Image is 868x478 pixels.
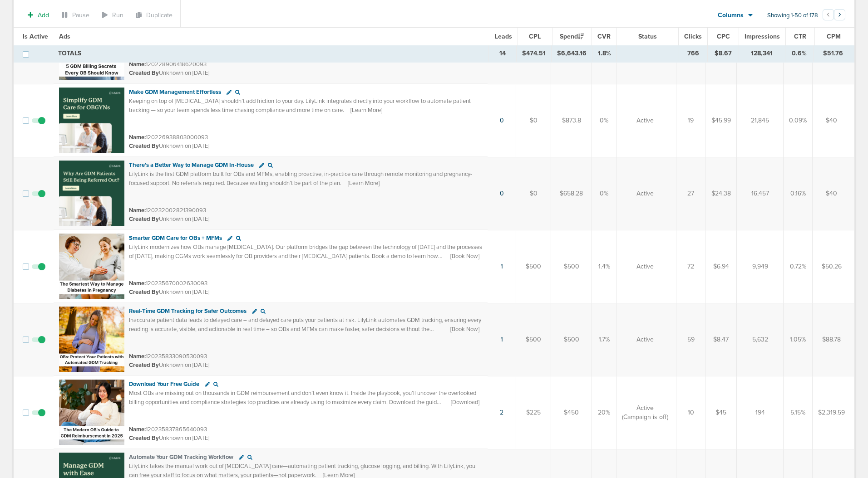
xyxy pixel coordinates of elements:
[495,33,512,40] span: Leads
[676,84,705,157] td: 19
[708,45,739,62] td: $8.67
[551,303,592,376] td: $500
[129,234,222,242] span: Smarter GDM Care for OBs + MFMs
[23,9,54,22] button: Add
[129,390,476,415] span: Most OBs are missing out on thousands in GDM reimbursement and don’t even know it. Inside the pla...
[129,88,221,96] span: Make GDM Management Effortless
[737,84,784,157] td: 21,845
[679,45,708,62] td: 766
[516,157,551,230] td: $0
[501,336,503,343] a: 1
[676,303,705,376] td: 59
[59,234,124,299] img: Ad image
[597,33,611,40] span: CVR
[59,307,124,372] img: Ad image
[827,33,841,40] span: CPM
[813,157,854,230] td: $40
[129,434,209,442] small: Unknown on [DATE]
[500,117,504,124] a: 0
[705,157,737,230] td: $24.38
[737,303,784,376] td: 5,632
[129,353,207,360] small: 120235833090530093
[552,45,592,62] td: $6,643.16
[129,98,471,114] span: Keeping on top of [MEDICAL_DATA] shouldn’t add friction to your day. LilyLink integrates directly...
[551,84,592,157] td: $873.8
[516,84,551,157] td: $0
[784,157,813,230] td: 0.16%
[592,230,616,303] td: 1.4%
[59,33,70,40] span: Ads
[129,161,254,169] span: There’s a Better Way to Manage GDM In-House
[784,230,813,303] td: 0.72%
[488,45,517,62] td: 14
[129,215,209,223] small: Unknown on [DATE]
[129,134,208,141] small: 120226938803000093
[638,33,657,40] span: Status
[451,398,479,406] span: [Download]
[129,69,209,77] small: Unknown on [DATE]
[501,263,503,270] a: 1
[737,376,784,449] td: 194
[53,45,488,62] td: TOTALS
[129,361,209,369] small: Unknown on [DATE]
[129,61,207,68] small: 120228906418620093
[529,33,541,40] span: CPL
[450,325,479,333] span: [Book Now]
[129,134,146,141] span: Name:
[59,88,124,153] img: Ad image
[129,215,159,223] span: Created By
[676,157,705,230] td: 27
[636,262,654,271] span: Active
[59,161,124,226] img: Ad image
[348,179,380,187] span: [Learn More]
[517,45,552,62] td: $474.51
[676,376,705,449] td: 10
[450,252,479,260] span: [Book Now]
[813,84,854,157] td: $40
[785,45,814,62] td: 0.6%
[129,454,233,461] span: Automate Your GDM Tracking Workflow
[784,376,813,449] td: 5.15%
[129,69,159,77] span: Created By
[784,303,813,376] td: 1.05%
[551,157,592,230] td: $658.28
[129,280,207,287] small: 120235670002630093
[129,171,472,187] span: LilyLink is the first GDM platform built for OBs and MFMs, enabling proactive, in-practice care t...
[350,106,382,114] span: [Learn More]
[813,230,854,303] td: $50.26
[129,244,482,268] span: LilyLink modernizes how OBs manage [MEDICAL_DATA]. Our platform bridges the gap between the techn...
[737,157,784,230] td: 16,457
[129,142,209,150] small: Unknown on [DATE]
[622,404,668,421] span: Active (Campaign is off)
[717,33,730,40] span: CPC
[737,230,784,303] td: 9,949
[500,409,503,416] a: 2
[129,434,159,442] span: Created By
[676,230,705,303] td: 72
[814,45,856,62] td: $51.76
[129,361,159,369] span: Created By
[23,33,48,40] span: Is Active
[813,376,854,449] td: $2,319.59
[636,189,654,198] span: Active
[129,353,146,360] span: Name:
[129,307,247,315] span: Real-Time GDM Tracking for Safer Outcomes
[129,288,209,296] small: Unknown on [DATE]
[129,207,206,214] small: 120232002821390093
[551,376,592,449] td: $450
[38,11,49,19] span: Add
[718,11,744,20] span: Columns
[636,116,654,125] span: Active
[636,335,654,344] span: Active
[823,10,845,21] ul: Pagination
[129,317,481,341] span: Inaccurate patient data leads to delayed care – and delayed care puts your patients at risk. Lily...
[516,376,551,449] td: $225
[767,12,818,20] span: Showing 1-50 of 178
[592,45,617,62] td: 1.8%
[560,33,584,40] span: Spend
[705,84,737,157] td: $45.99
[745,33,780,40] span: Impressions
[129,426,207,433] small: 120235837865640093
[794,33,806,40] span: CTR
[592,157,616,230] td: 0%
